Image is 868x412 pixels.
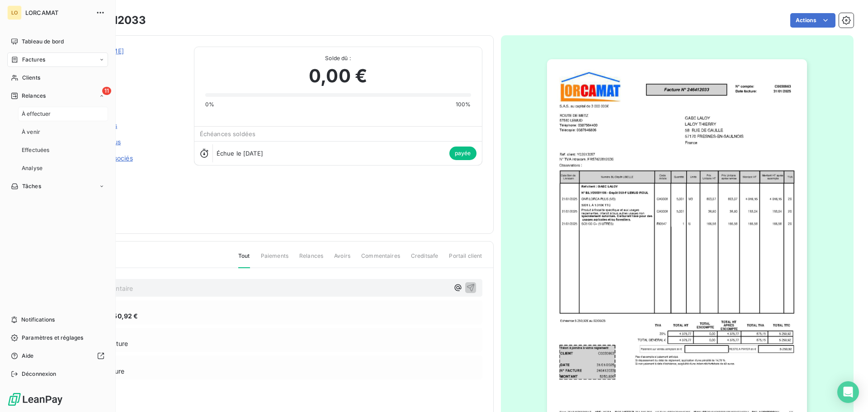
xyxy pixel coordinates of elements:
span: Creditsafe [411,252,439,267]
span: Clients [22,74,40,82]
span: À venir [22,128,40,136]
span: 0% [205,100,214,109]
div: Open Intercom Messenger [837,381,859,403]
span: Paiements [261,252,288,267]
span: Analyse [22,164,42,172]
span: Effectuées [22,146,50,154]
span: Factures [22,56,45,64]
span: À effectuer [22,110,51,118]
span: Échue le [DATE] [217,150,263,157]
span: Relances [22,92,46,100]
span: 5 250,92 € [104,311,138,321]
span: Avoirs [334,252,350,267]
span: Notifications [21,316,55,324]
span: Commentaires [361,252,400,267]
span: Portail client [449,252,482,267]
span: Tâches [22,182,41,190]
span: 11 [102,87,111,95]
span: 100% [456,100,471,109]
span: 0,00 € [309,62,367,90]
a: Aide [7,349,108,363]
span: C0030963 [71,57,183,65]
div: LO [7,5,22,20]
span: payée [449,147,476,160]
span: Paramètres et réglages [22,334,83,342]
button: Actions [790,13,835,28]
img: Logo LeanPay [7,392,63,407]
span: LORCAMAT [25,9,90,16]
span: Déconnexion [22,370,57,378]
span: Relances [299,252,323,267]
span: Aide [22,352,34,360]
span: Tout [238,252,250,268]
span: Tableau de bord [22,38,64,46]
span: Solde dû : [205,54,471,62]
span: Échéances soldées [200,130,256,137]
